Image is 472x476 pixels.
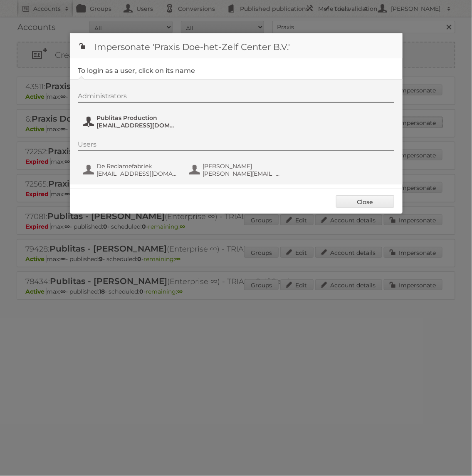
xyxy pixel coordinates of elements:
[78,92,394,103] div: Administrators
[97,114,178,122] span: Publitas Production
[97,122,178,129] span: [EMAIL_ADDRESS][DOMAIN_NAME]
[203,170,284,177] span: [PERSON_NAME][EMAIL_ADDRESS][DOMAIN_NAME]
[78,140,394,151] div: Users
[78,67,195,75] legend: To login as a user, click on its name
[97,170,178,177] span: [EMAIL_ADDRESS][DOMAIN_NAME]
[336,195,394,208] a: Close
[82,162,180,178] button: De Reclamefabriek [EMAIL_ADDRESS][DOMAIN_NAME]
[97,162,178,170] span: De Reclamefabriek
[188,162,286,178] button: [PERSON_NAME] [PERSON_NAME][EMAIL_ADDRESS][DOMAIN_NAME]
[70,33,403,58] h1: Impersonate 'Praxis Doe-het-Zelf Center B.V.'
[82,113,180,130] button: Publitas Production [EMAIL_ADDRESS][DOMAIN_NAME]
[203,162,284,170] span: [PERSON_NAME]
